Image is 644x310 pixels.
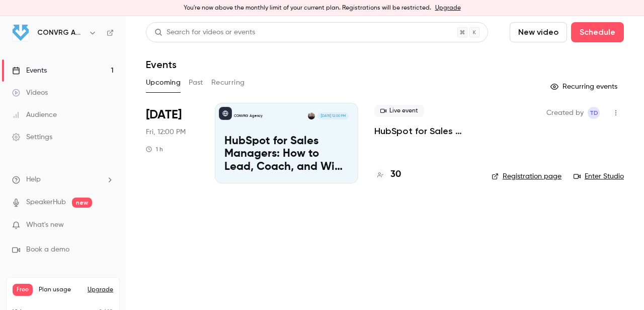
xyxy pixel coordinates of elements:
[72,198,92,208] span: new
[546,79,624,95] button: Recurring events
[374,105,424,117] span: Live event
[189,75,203,91] button: Past
[571,22,624,42] button: Schedule
[492,171,561,181] a: Registration page
[12,66,47,76] div: Events
[374,168,401,181] a: 30
[146,103,199,183] div: Aug 15 Fri, 12:00 PM (Europe/London)
[12,110,57,120] div: Audience
[146,58,177,71] h1: Events
[12,88,48,98] div: Videos
[546,107,584,119] span: Created by
[317,112,348,119] span: [DATE] 12:00 PM
[588,107,600,119] span: Tony Dowling
[13,284,33,296] span: Free
[308,112,315,119] img: Tony Dowling
[13,25,29,41] img: CONVRG Agency
[374,125,475,137] a: HubSpot for Sales Managers: How to Lead, Coach, and Win in the CRM
[146,107,182,123] span: [DATE]
[390,168,401,181] h4: 30
[224,135,349,174] p: HubSpot for Sales Managers: How to Lead, Coach, and Win in the CRM
[102,221,114,230] iframe: Noticeable Trigger
[435,4,461,12] a: Upgrade
[37,28,85,38] h6: CONVRG Agency
[574,171,624,181] a: Enter Studio
[590,107,598,119] span: TD
[146,127,186,137] span: Fri, 12:00 PM
[234,113,263,118] p: CONVRG Agency
[26,174,41,185] span: Help
[12,174,114,185] li: help-dropdown-opener
[215,103,358,183] a: HubSpot for Sales Managers: How to Lead, Coach, and Win in the CRMCONVRG AgencyTony Dowling[DATE]...
[510,22,567,42] button: New video
[211,75,245,91] button: Recurring
[26,220,64,230] span: What's new
[154,27,255,38] div: Search for videos or events
[12,132,52,142] div: Settings
[146,145,163,153] div: 1 h
[26,244,69,255] span: Book a demo
[26,197,66,208] a: SpeakerHub
[146,75,181,91] button: Upcoming
[88,286,113,294] button: Upgrade
[39,286,82,294] span: Plan usage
